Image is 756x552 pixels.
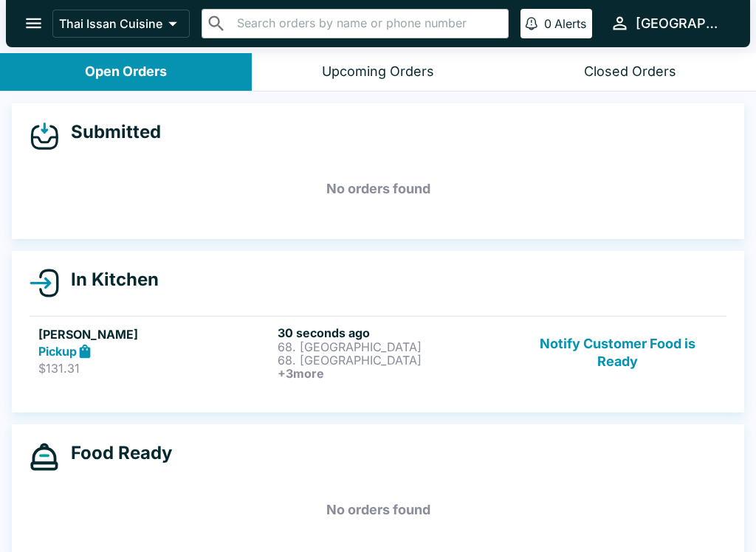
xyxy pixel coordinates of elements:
[59,16,162,31] p: Thai Issan Cuisine
[38,361,272,376] p: $131.31
[15,4,52,42] button: open drawer
[30,162,726,215] h5: No orders found
[278,353,511,367] p: 68. [GEOGRAPHIC_DATA]
[30,483,726,537] h5: No orders found
[59,442,172,464] h4: Food Ready
[38,325,272,343] h5: [PERSON_NAME]
[518,325,718,380] button: Notify Customer Food is Ready
[233,13,502,34] input: Search orders by name or phone number
[322,63,434,80] div: Upcoming Orders
[278,340,511,353] p: 68. [GEOGRAPHIC_DATA]
[554,16,586,31] p: Alerts
[636,15,726,32] div: [GEOGRAPHIC_DATA]
[38,344,77,359] strong: Pickup
[59,269,159,291] h4: In Kitchen
[544,16,551,31] p: 0
[604,7,732,39] button: [GEOGRAPHIC_DATA]
[59,121,161,143] h4: Submitted
[52,10,190,38] button: Thai Issan Cuisine
[584,63,676,80] div: Closed Orders
[278,367,511,380] h6: + 3 more
[30,316,726,389] a: [PERSON_NAME]Pickup$131.3130 seconds ago68. [GEOGRAPHIC_DATA]68. [GEOGRAPHIC_DATA]+3moreNotify Cu...
[85,63,167,80] div: Open Orders
[278,325,511,340] h6: 30 seconds ago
